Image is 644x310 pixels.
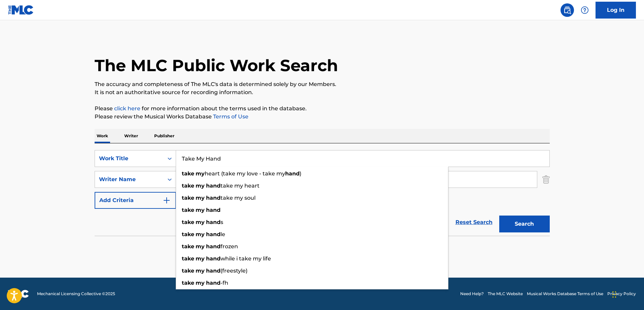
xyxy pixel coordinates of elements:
span: while i take my life [221,255,271,262]
strong: hand [206,280,221,286]
button: Add Criteria [95,192,176,209]
div: Work Title [99,154,160,163]
p: Publisher [152,129,176,143]
strong: hand [206,207,221,213]
span: frozen [221,243,238,250]
strong: take [182,219,194,225]
strong: my [196,207,205,213]
strong: hand [206,267,221,274]
p: Writer [122,129,140,143]
span: ) [300,170,301,177]
strong: take [182,195,194,201]
span: take my soul [221,195,256,201]
h1: The MLC Public Work Search [95,55,338,76]
span: le [221,231,225,237]
strong: my [196,219,205,225]
span: (freestyle) [221,267,247,274]
strong: hand [285,170,300,177]
strong: my [196,182,205,189]
strong: hand [206,195,221,201]
strong: hand [206,255,221,262]
img: logo [8,290,29,298]
strong: my [196,170,205,177]
strong: take [182,170,194,177]
a: Need Help? [460,291,484,297]
a: The MLC Website [488,291,523,297]
strong: take [182,207,194,213]
strong: take [182,280,194,286]
img: help [581,6,589,14]
img: 9d2ae6d4665cec9f34b9.svg [163,196,171,204]
a: Privacy Policy [607,291,636,297]
span: s [221,219,223,225]
img: Delete Criterion [542,171,550,188]
p: Please for more information about the terms used in the database. [95,105,550,113]
p: Work [95,129,110,143]
span: -fh [221,280,228,286]
strong: take [182,182,194,189]
div: Drag [612,284,616,305]
p: It is not an authoritative source for recording information. [95,88,550,96]
span: take my heart [221,182,260,189]
div: Writer Name [99,175,160,184]
a: click here [114,105,140,112]
strong: take [182,267,194,274]
span: Mechanical Licensing Collective © 2025 [37,291,115,297]
strong: hand [206,243,221,250]
strong: my [196,280,205,286]
img: MLC Logo [8,5,34,15]
strong: my [196,231,205,237]
a: Musical Works Database Terms of Use [527,291,603,297]
p: The accuracy and completeness of The MLC's data is determined solely by our Members. [95,80,550,88]
strong: take [182,231,194,237]
a: Terms of Use [212,113,248,120]
a: Public Search [561,3,574,17]
strong: hand [206,219,221,225]
strong: hand [206,231,221,237]
form: Search Form [95,150,550,236]
strong: my [196,195,205,201]
strong: my [196,267,205,274]
span: heart (take my love - take my [205,170,285,177]
img: search [563,6,571,14]
strong: take [182,255,194,262]
button: Search [499,216,550,232]
a: Reset Search [452,215,496,230]
strong: hand [206,182,221,189]
p: Please review the Musical Works Database [95,113,550,121]
strong: my [196,243,205,250]
iframe: Chat Widget [610,278,644,310]
strong: my [196,255,205,262]
div: Help [578,3,591,17]
strong: take [182,243,194,250]
a: Log In [596,2,636,19]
